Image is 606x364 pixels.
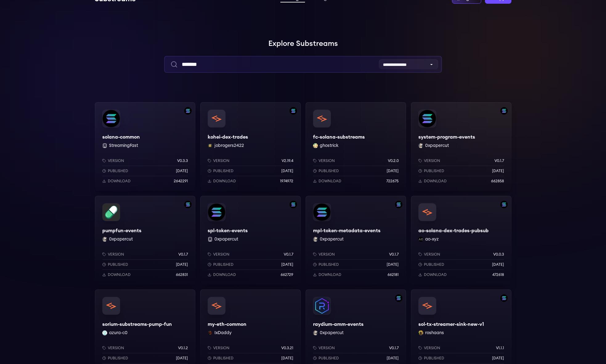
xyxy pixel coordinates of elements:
[387,168,399,173] p: [DATE]
[389,346,399,350] p: v0.1.7
[213,168,234,173] p: Published
[491,179,504,184] p: 662858
[306,102,406,191] a: fc-solana-substreamsfc-solana-substreamsghostrick ghostrickVersionv0.2.0Published[DATE]Download72...
[492,168,504,173] p: [DATE]
[213,158,230,163] p: Version
[178,252,188,257] p: v0.1.7
[108,356,128,361] p: Published
[290,107,297,115] img: Filter by solana network
[200,102,301,191] a: Filter by solana networkkohei-dex-tradeskohei-dex-tradesjobrogers2422 jobrogers2422Versionv2.19.4...
[389,252,399,257] p: v0.1.7
[214,330,232,336] button: IxDaddy
[284,252,293,257] p: v0.1.7
[213,252,230,257] p: Version
[176,356,188,361] p: [DATE]
[319,168,339,173] p: Published
[95,196,195,285] a: Filter by solana networkpumpfun-eventspumpfun-events0xpapercut 0xpapercutVersionv0.1.7Published[D...
[319,356,339,361] p: Published
[306,196,406,285] a: Filter by solana networkmpl-token-metadata-eventsmpl-token-metadata-events0xpapercut 0xpapercutVe...
[176,262,188,267] p: [DATE]
[500,201,508,208] img: Filter by solana network
[496,346,504,350] p: v1.1.1
[492,272,504,277] p: 472618
[290,201,297,208] img: Filter by solana network
[200,196,301,285] a: Filter by solana networkspl-token-eventsspl-token-events 0xpapercutVersionv0.1.7Published[DATE]Do...
[424,179,447,184] p: Download
[281,346,293,350] p: v0.3.21
[388,272,399,277] p: 662181
[493,252,504,257] p: v0.0.3
[109,236,133,242] button: 0xpapercut
[108,168,128,173] p: Published
[174,179,188,184] p: 2642291
[281,168,293,173] p: [DATE]
[424,272,447,277] p: Download
[109,330,128,336] button: azura-c0
[387,262,399,267] p: [DATE]
[425,330,444,336] button: roshaans
[388,158,399,163] p: v0.2.0
[424,158,440,163] p: Version
[213,356,234,361] p: Published
[386,179,399,184] p: 722675
[424,252,440,257] p: Version
[395,201,402,208] img: Filter by solana network
[282,158,293,163] p: v2.19.4
[176,272,188,277] p: 662831
[281,262,293,267] p: [DATE]
[424,346,440,350] p: Version
[178,346,188,350] p: v0.1.2
[494,158,504,163] p: v0.1.7
[319,158,335,163] p: Version
[319,346,335,350] p: Version
[492,356,504,361] p: [DATE]
[320,236,344,242] button: 0xpapercut
[95,38,511,50] h1: Explore Substreams
[213,346,230,350] p: Version
[95,102,195,191] a: Filter by solana networksolana-commonsolana-common StreamingFastVersionv0.3.3Published[DATE]Downl...
[108,158,124,163] p: Version
[424,262,444,267] p: Published
[214,236,238,242] button: 0xpapercut
[177,158,188,163] p: v0.3.3
[424,168,444,173] p: Published
[387,356,399,361] p: [DATE]
[280,179,293,184] p: 1974972
[213,179,236,184] p: Download
[319,179,341,184] p: Download
[176,168,188,173] p: [DATE]
[109,143,138,149] button: StreamingFast
[411,102,511,191] a: Filter by solana networksystem-program-eventssystem-program-events0xpapercut 0xpapercutVersionv0....
[411,196,511,285] a: Filter by solana networkao-solana-dex-trades-pubsubao-solana-dex-trades-pubsubao-xyz ao-xyzVersio...
[213,272,236,277] p: Download
[319,272,341,277] p: Download
[184,107,192,115] img: Filter by solana network
[320,330,344,336] button: 0xpapercut
[213,262,234,267] p: Published
[108,262,128,267] p: Published
[184,201,192,208] img: Filter by solana network
[500,107,508,115] img: Filter by solana network
[424,356,444,361] p: Published
[319,252,335,257] p: Version
[500,294,508,302] img: Filter by solana network
[281,272,293,277] p: 662729
[425,236,439,242] button: ao-xyz
[320,143,339,149] button: ghostrick
[395,294,402,302] img: Filter by solana network
[214,143,244,149] button: jobrogers2422
[319,262,339,267] p: Published
[108,272,131,277] p: Download
[108,252,124,257] p: Version
[492,262,504,267] p: [DATE]
[425,143,449,149] button: 0xpapercut
[108,179,131,184] p: Download
[108,346,124,350] p: Version
[281,356,293,361] p: [DATE]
